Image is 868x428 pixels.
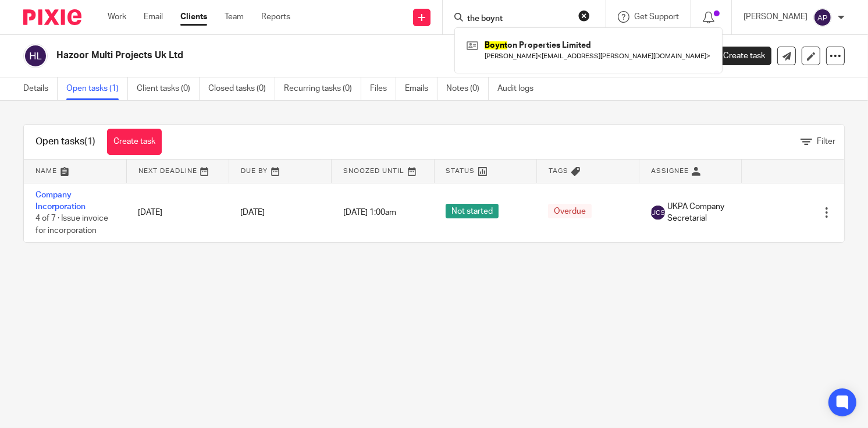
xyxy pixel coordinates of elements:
[466,14,571,24] input: Search
[284,77,361,100] a: Recurring tasks (0)
[497,77,542,100] a: Audit logs
[446,168,475,174] span: Status
[23,77,58,100] a: Details
[405,77,437,100] a: Emails
[108,11,126,23] a: Work
[446,77,489,100] a: Notes (0)
[23,9,81,25] img: Pixie
[35,191,86,211] a: Company Incorporation
[126,183,229,242] td: [DATE]
[744,11,807,23] p: [PERSON_NAME]
[241,208,265,217] span: [DATE]
[66,77,128,100] a: Open tasks (1)
[56,49,560,62] h2: Hazoor Multi Projects Uk Ltd
[370,77,396,100] a: Files
[446,204,499,218] span: Not started
[549,168,568,174] span: Tags
[208,77,275,100] a: Closed tasks (0)
[548,204,592,218] span: Overdue
[817,137,835,146] span: Filter
[261,11,290,23] a: Reports
[651,206,665,220] img: svg%3E
[343,208,396,217] span: [DATE] 1:00am
[578,10,590,22] button: Clear
[225,11,244,23] a: Team
[35,214,108,235] span: 4 of 7 · Issue invoice for incorporation
[23,44,48,68] img: svg%3E
[704,47,771,65] a: Create task
[668,201,730,225] span: UKPA Company Secretarial
[144,11,163,23] a: Email
[137,77,200,100] a: Client tasks (0)
[84,137,95,146] span: (1)
[343,168,404,174] span: Snoozed Until
[813,8,832,27] img: svg%3E
[107,129,162,155] a: Create task
[180,11,207,23] a: Clients
[634,13,679,21] span: Get Support
[35,136,95,148] h1: Open tasks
